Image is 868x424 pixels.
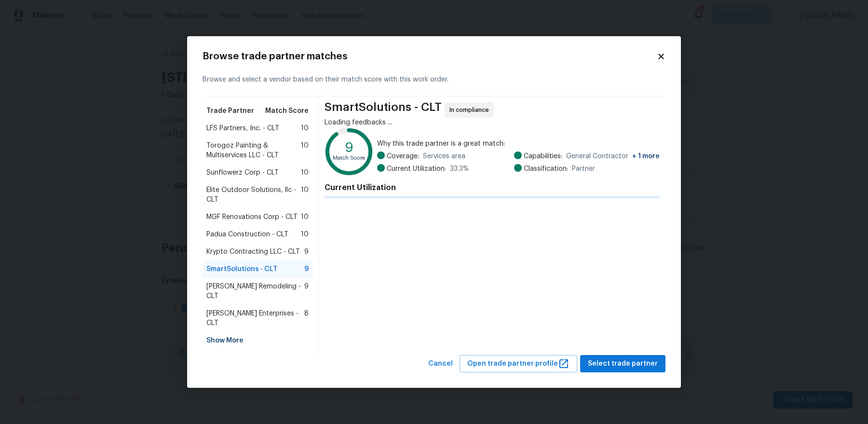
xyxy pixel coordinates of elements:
span: 10 [301,185,309,205]
span: 9 [304,264,309,274]
div: Loading feedbacks ... [325,118,660,127]
span: SmartSolutions - CLT [206,264,277,274]
div: Show More [203,332,312,349]
span: In compliance [449,105,493,115]
span: Why this trade partner is a great match: [377,139,660,149]
button: Select trade partner [580,355,665,373]
span: SmartSolutions - CLT [325,102,442,118]
button: Cancel [424,355,457,373]
span: Coverage: [387,151,419,161]
span: Classification: [524,164,568,174]
span: Capabilities: [524,151,562,161]
span: Torogoz Painting & Multiservices LLC - CLT [206,141,301,160]
span: 9 [304,282,309,301]
span: Padua Construction - CLT [206,230,288,239]
span: 9 [304,247,309,257]
span: Sunflowerz Corp - CLT [206,168,279,178]
span: [PERSON_NAME] Remodeling - CLT [206,282,304,301]
span: Current Utilization: [387,164,446,174]
span: LFS Partners, Inc. - CLT [206,123,279,133]
span: 10 [301,230,309,239]
span: MGF Renovations Corp - CLT [206,212,298,222]
span: [PERSON_NAME] Enterprises - CLT [206,309,304,328]
span: 33.3 % [450,164,469,174]
h2: Browse trade partner matches [203,52,657,61]
h4: Current Utilization [325,183,660,192]
span: Open trade partner profile [467,358,570,370]
div: Browse and select a vendor based on their match score with this work order. [203,63,665,96]
span: Elite Outdoor Solutions, llc - CLT [206,185,301,205]
span: Services area [423,151,465,161]
span: + 1 more [632,153,660,160]
button: Open trade partner profile [460,355,577,373]
span: General Contractor [566,151,660,161]
span: 10 [301,212,309,222]
span: 8 [304,309,309,328]
text: Match Score [333,155,365,161]
span: Trade Partner [206,106,254,116]
span: 10 [301,141,309,160]
span: Cancel [428,358,453,370]
span: 10 [301,123,309,133]
span: 10 [301,168,309,178]
text: 9 [345,140,353,154]
span: Krypto Contracting LLC - CLT [206,247,300,257]
span: Partner [572,164,595,174]
span: Select trade partner [588,358,658,370]
span: Match Score [265,106,309,116]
